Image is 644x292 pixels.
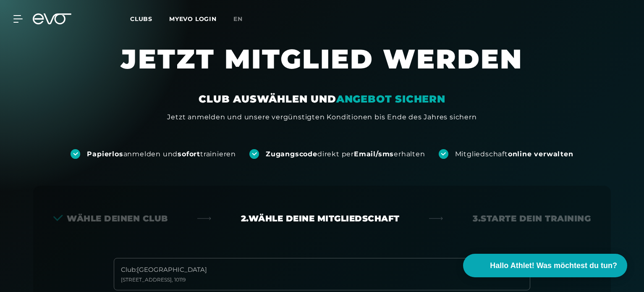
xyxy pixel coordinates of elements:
div: 2. Wähle deine Mitgliedschaft [241,213,400,224]
div: Mitgliedschaft [455,150,573,159]
div: Wähle deinen Club [53,213,168,224]
strong: sofort [178,150,200,158]
div: CLUB AUSWÄHLEN UND [199,92,445,106]
a: en [233,14,253,24]
em: ANGEBOT SICHERN [336,93,445,105]
a: Clubs [130,15,169,23]
span: Clubs [130,15,152,23]
div: direkt per erhalten [266,150,425,159]
h1: JETZT MITGLIED WERDEN [70,42,574,92]
strong: online verwalten [508,150,573,158]
div: Jetzt anmelden und unsere vergünstigten Konditionen bis Ende des Jahres sichern [167,112,476,122]
span: Hallo Athlet! Was möchtest du tun? [490,260,617,271]
button: Hallo Athlet! Was möchtest du tun? [463,254,627,277]
div: [STREET_ADDRESS] , 10119 [121,276,207,283]
strong: Papierlos [87,150,123,158]
strong: Email/sms [354,150,394,158]
strong: Zugangscode [266,150,317,158]
div: 3. Starte dein Training [473,213,591,224]
span: en [233,15,243,23]
div: anmelden und trainieren [87,150,236,159]
a: MYEVO LOGIN [169,15,217,23]
div: Club : [GEOGRAPHIC_DATA] [121,265,207,275]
